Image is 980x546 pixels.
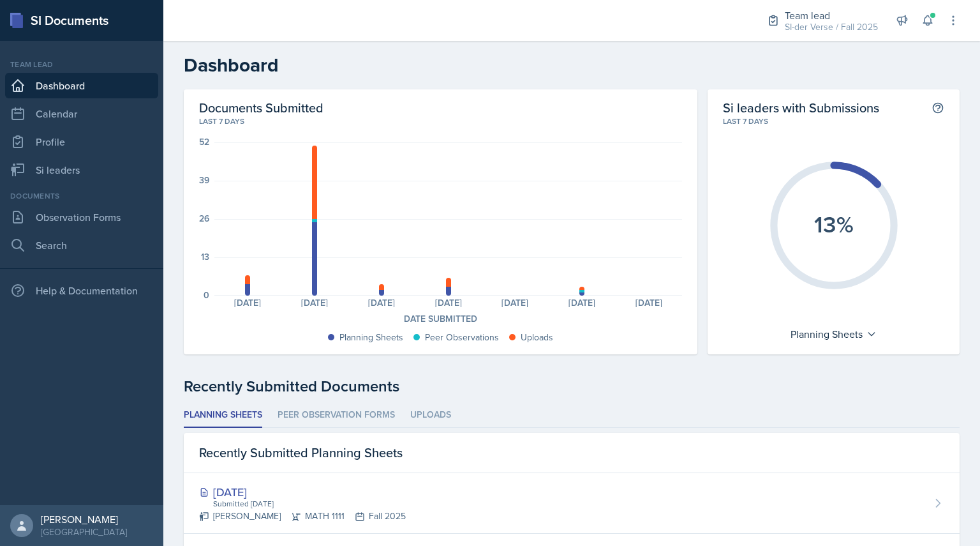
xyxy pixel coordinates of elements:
[785,20,878,34] div: SI-der Verse / Fall 2025
[814,208,854,241] text: 13%
[281,298,348,307] div: [DATE]
[184,54,960,77] h2: Dashboard
[5,157,158,183] a: Si leaders
[184,403,262,428] li: Planning Sheets
[199,176,209,185] div: 39
[723,100,879,116] h2: Si leaders with Submissions
[5,232,158,258] a: Search
[278,403,395,428] li: Peer Observation Forms
[415,298,482,307] div: [DATE]
[348,298,415,307] div: [DATE]
[199,100,682,116] h2: Documents Submitted
[212,498,406,510] div: Submitted [DATE]
[199,137,209,146] div: 52
[616,298,683,307] div: [DATE]
[201,252,209,261] div: 13
[199,214,209,223] div: 26
[199,312,682,326] div: Date Submitted
[410,403,451,428] li: Uploads
[5,190,158,202] div: Documents
[549,298,616,307] div: [DATE]
[5,101,158,126] a: Calendar
[184,433,960,473] div: Recently Submitted Planning Sheets
[521,331,553,344] div: Uploads
[5,204,158,230] a: Observation Forms
[199,116,682,127] div: Last 7 days
[723,116,944,127] div: Last 7 days
[5,73,158,98] a: Dashboard
[204,291,209,300] div: 0
[339,331,403,344] div: Planning Sheets
[5,59,158,70] div: Team lead
[785,8,878,23] div: Team lead
[5,278,158,303] div: Help & Documentation
[41,526,127,538] div: [GEOGRAPHIC_DATA]
[199,510,406,523] div: [PERSON_NAME] MATH 1111 Fall 2025
[5,129,158,155] a: Profile
[482,298,549,307] div: [DATE]
[199,483,406,501] div: [DATE]
[41,513,127,526] div: [PERSON_NAME]
[184,375,960,398] div: Recently Submitted Documents
[425,331,499,344] div: Peer Observations
[184,473,960,534] a: [DATE] Submitted [DATE] [PERSON_NAME]MATH 1111Fall 2025
[784,324,883,344] div: Planning Sheets
[214,298,281,307] div: [DATE]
